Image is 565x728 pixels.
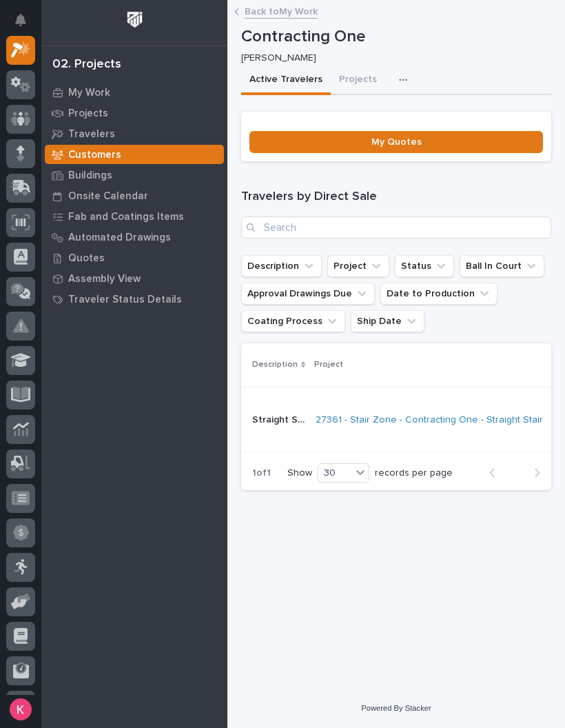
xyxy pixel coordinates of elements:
p: records per page [375,467,453,479]
p: Show [287,467,312,479]
p: Fab and Coatings Items [68,211,184,223]
p: Buildings [68,170,112,182]
p: [PERSON_NAME] [241,52,540,64]
a: Traveler Status Details [41,289,227,310]
p: Projects [68,108,108,120]
div: Notifications [17,14,35,36]
h1: Travelers by Direct Sale [241,189,551,205]
p: Onsite Calendar [68,190,148,203]
p: Project [314,357,343,372]
a: My Work [41,82,227,103]
p: Traveler Status Details [68,294,182,306]
p: Automated Drawings [68,232,171,244]
p: 1 of 1 [241,456,282,490]
a: 27361 - Stair Zone - Contracting One - Straight Stair [316,414,543,426]
a: Projects [41,103,227,123]
button: Active Travelers [241,66,331,95]
p: Quotes [68,252,105,265]
button: Description [241,255,322,277]
button: Ball In Court [460,255,544,277]
a: Powered By Stacker [361,704,431,712]
button: Notifications [6,6,35,34]
a: My Quotes [249,131,543,153]
a: Travelers [41,123,227,144]
p: My Work [68,87,110,99]
button: Projects [331,66,385,95]
button: Coating Process [241,310,345,332]
span: My Quotes [371,137,422,147]
p: Customers [68,149,121,161]
a: Quotes [41,247,227,268]
input: Search [241,216,551,239]
div: 30 [318,465,351,481]
a: Onsite Calendar [41,185,227,206]
button: Date to Production [380,283,497,305]
button: Approval Drawings Due [241,283,375,305]
button: Ship Date [351,310,424,332]
img: Workspace Logo [122,7,147,32]
a: Back toMy Work [245,3,318,19]
a: Assembly View [41,268,227,289]
a: Buildings [41,165,227,185]
button: Status [395,255,454,277]
p: Description [252,357,298,372]
a: Customers [41,144,227,165]
div: 02. Projects [52,57,121,72]
button: Back [478,467,515,479]
p: Contracting One [241,27,546,47]
button: Project [327,255,389,277]
button: Next [515,467,551,479]
a: Fab and Coatings Items [41,206,227,227]
p: Travelers [68,128,115,141]
a: Automated Drawings [41,227,227,247]
p: Assembly View [68,273,141,285]
button: users-avatar [6,695,35,724]
p: Straight Stair [252,412,307,426]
